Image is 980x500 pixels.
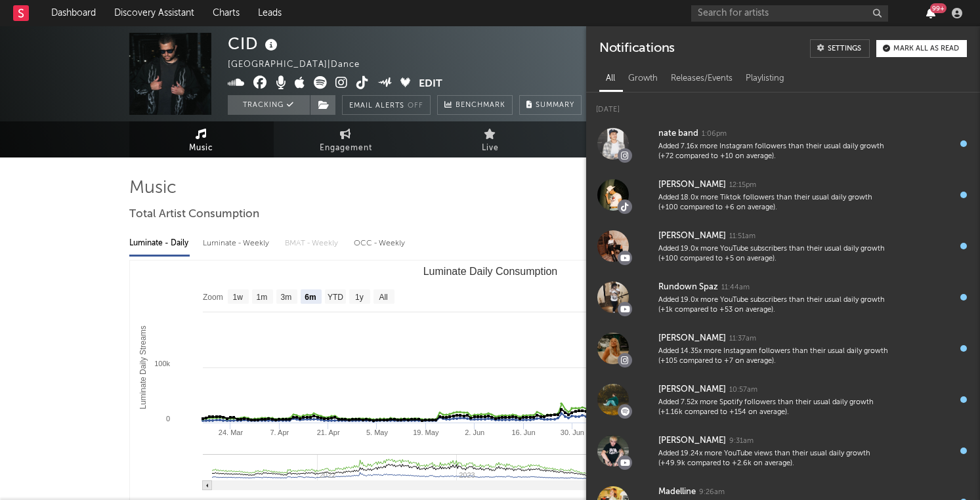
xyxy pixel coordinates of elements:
[586,425,980,476] a: [PERSON_NAME]9:31amAdded 19.24x more YouTube views than their usual daily growth (+49.9k compared...
[154,360,170,367] text: 100k
[563,121,707,157] a: Audience
[876,40,967,57] button: Mark all as read
[320,140,372,156] span: Engagement
[536,102,574,109] span: Summary
[456,98,505,114] span: Benchmark
[138,325,147,409] text: Luminate Daily Streams
[482,140,499,156] span: Live
[327,293,343,302] text: YTD
[511,428,535,436] text: 16. Jun
[270,428,289,436] text: 7. Apr
[413,428,439,436] text: 19. May
[189,140,213,156] span: Music
[658,398,889,418] div: Added 7.52x more Spotify followers than their usual daily growth (+1.16k compared to +154 on aver...
[658,484,696,500] div: Madelline
[729,334,756,344] div: 11:37am
[228,33,281,54] div: CID
[465,428,484,436] text: 2. Jun
[702,129,727,139] div: 1:06pm
[437,95,513,115] a: Benchmark
[599,68,622,90] div: All
[926,8,935,18] button: 99+
[658,126,698,142] div: nate band
[560,428,584,436] text: 30. Jun
[418,121,563,157] a: Live
[658,142,889,162] div: Added 7.16x more Instagram followers than their usual daily growth (+72 compared to +10 on average).
[203,232,272,255] div: Luminate - Weekly
[218,428,243,436] text: 24. Mar
[316,428,339,436] text: 21. Apr
[658,228,726,244] div: [PERSON_NAME]
[274,121,418,157] a: Engagement
[658,280,718,295] div: Rundown Spaz
[721,283,750,293] div: 11:44am
[228,57,375,73] div: [GEOGRAPHIC_DATA] | Dance
[165,415,169,423] text: 0
[828,45,861,52] div: Settings
[699,488,725,497] div: 9:26am
[729,436,754,446] div: 9:31am
[232,293,243,302] text: 1w
[586,374,980,425] a: [PERSON_NAME]10:57amAdded 7.52x more Spotify followers than their usual daily growth (+1.16k comp...
[366,428,388,436] text: 5. May
[691,5,888,22] input: Search for artists
[930,3,947,13] div: 99 +
[586,323,980,374] a: [PERSON_NAME]11:37amAdded 14.35x more Instagram followers than their usual daily growth (+105 com...
[893,45,959,52] div: Mark all as read
[129,207,259,222] span: Total Artist Consumption
[129,232,190,255] div: Luminate - Daily
[658,331,726,346] div: [PERSON_NAME]
[129,121,274,157] a: Music
[354,232,406,255] div: OCC - Weekly
[203,293,223,302] text: Zoom
[729,385,757,395] div: 10:57am
[658,346,889,367] div: Added 14.35x more Instagram followers than their usual daily growth (+105 compared to +7 on avera...
[355,293,364,302] text: 1y
[419,76,442,93] button: Edit
[586,272,980,323] a: Rundown Spaz11:44amAdded 19.0x more YouTube subscribers than their usual daily growth (+1k compar...
[379,293,387,302] text: All
[280,293,291,302] text: 3m
[729,180,756,190] div: 12:15pm
[586,118,980,169] a: nate band1:06pmAdded 7.16x more Instagram followers than their usual daily growth (+72 compared t...
[658,244,889,264] div: Added 19.0x more YouTube subscribers than their usual daily growth (+100 compared to +5 on average).
[305,293,316,302] text: 6m
[423,266,557,277] text: Luminate Daily Consumption
[658,433,726,449] div: [PERSON_NAME]
[586,220,980,272] a: [PERSON_NAME]11:51amAdded 19.0x more YouTube subscribers than their usual daily growth (+100 comp...
[519,95,582,115] button: Summary
[599,39,675,58] div: Notifications
[658,295,889,316] div: Added 19.0x more YouTube subscribers than their usual daily growth (+1k compared to +53 on average).
[228,95,310,115] button: Tracking
[342,95,431,115] button: Email AlertsOff
[586,93,980,118] div: [DATE]
[658,177,726,193] div: [PERSON_NAME]
[586,169,980,220] a: [PERSON_NAME]12:15pmAdded 18.0x more Tiktok followers than their usual daily growth (+100 compare...
[622,68,664,90] div: Growth
[739,68,791,90] div: Playlisting
[658,449,889,469] div: Added 19.24x more YouTube views than their usual daily growth (+49.9k compared to +2.6k on average).
[658,382,726,398] div: [PERSON_NAME]
[658,193,889,213] div: Added 18.0x more Tiktok followers than their usual daily growth (+100 compared to +6 on average).
[256,293,267,302] text: 1m
[810,39,870,58] a: Settings
[664,68,739,90] div: Releases/Events
[408,102,423,110] em: Off
[729,232,756,241] div: 11:51am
